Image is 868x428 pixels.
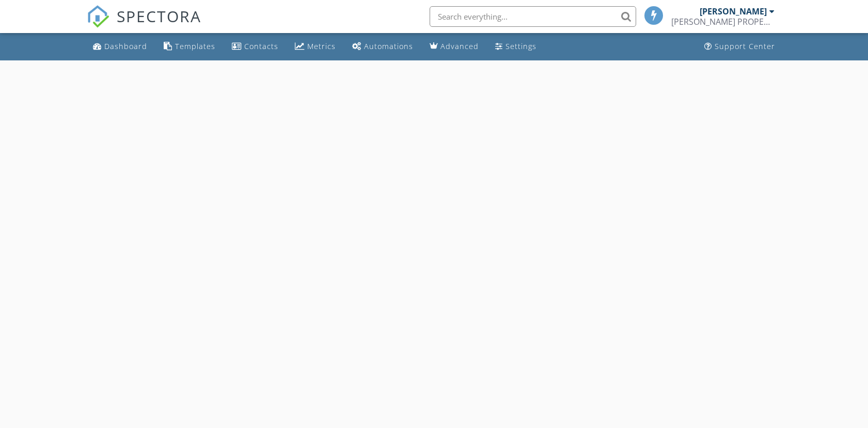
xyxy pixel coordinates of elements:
[671,17,775,27] div: LARKIN PROPERTY INSPECTION AND MANAGEMENT, LLC
[160,37,219,56] a: Templates
[175,41,215,51] div: Templates
[87,14,201,36] a: SPECTORA
[700,6,767,17] div: [PERSON_NAME]
[104,41,147,51] div: Dashboard
[307,41,336,51] div: Metrics
[228,37,282,56] a: Contacts
[430,6,636,27] input: Search everything...
[491,37,541,56] a: Settings
[87,5,109,28] img: The Best Home Inspection Software - Spectora
[506,41,536,51] div: Settings
[364,41,413,51] div: Automations
[89,37,151,56] a: Dashboard
[348,37,417,56] a: Automations (Basic)
[715,41,775,51] div: Support Center
[291,37,340,56] a: Metrics
[117,5,201,27] span: SPECTORA
[244,41,278,51] div: Contacts
[440,41,479,51] div: Advanced
[700,37,779,56] a: Support Center
[425,37,483,56] a: Advanced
